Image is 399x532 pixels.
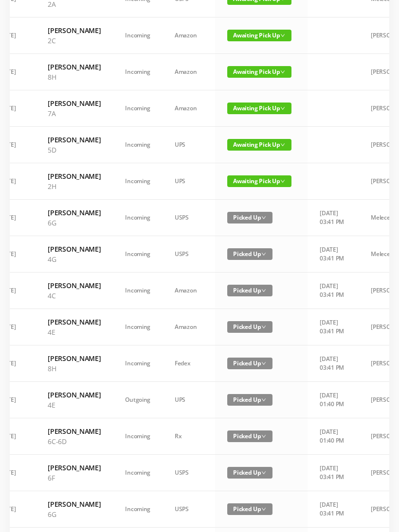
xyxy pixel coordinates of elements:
td: Incoming [113,200,163,236]
p: 4G [48,254,101,264]
h6: [PERSON_NAME] [48,98,101,108]
span: Awaiting Pick Up [227,30,291,41]
h6: [PERSON_NAME] [48,426,101,436]
td: USPS [163,455,215,491]
i: icon: down [280,179,285,184]
h6: [PERSON_NAME] [48,280,101,291]
p: 6C-6D [48,436,101,446]
td: UPS [163,163,215,200]
td: USPS [163,236,215,273]
td: Incoming [113,90,163,127]
h6: [PERSON_NAME] [48,171,101,181]
td: [DATE] 03:41 PM [308,309,359,345]
span: Picked Up [227,467,272,479]
h6: [PERSON_NAME] [48,25,101,35]
span: Awaiting Pick Up [227,103,291,114]
td: [DATE] 03:41 PM [308,236,359,273]
td: Incoming [113,54,163,90]
td: Rx [163,418,215,455]
td: [DATE] 03:41 PM [308,273,359,309]
i: icon: down [261,361,266,366]
span: Picked Up [227,503,272,515]
p: 4C [48,291,101,301]
td: Incoming [113,455,163,491]
p: 6F [48,473,101,483]
td: Incoming [113,163,163,200]
td: Incoming [113,345,163,382]
p: 6G [48,509,101,519]
span: Picked Up [227,394,272,406]
h6: [PERSON_NAME] [48,463,101,473]
p: 8H [48,72,101,82]
td: Amazon [163,54,215,90]
td: [DATE] 01:40 PM [308,382,359,418]
h6: [PERSON_NAME] [48,390,101,400]
p: 2H [48,181,101,191]
span: Picked Up [227,212,272,223]
p: 7A [48,108,101,119]
td: USPS [163,491,215,528]
td: [DATE] 03:41 PM [308,200,359,236]
i: icon: down [261,325,266,329]
span: Awaiting Pick Up [227,66,291,78]
p: 5D [48,145,101,155]
i: icon: down [280,106,285,111]
span: Picked Up [227,248,272,260]
i: icon: down [280,33,285,38]
span: Picked Up [227,358,272,369]
td: Fedex [163,345,215,382]
td: [DATE] 03:41 PM [308,345,359,382]
h6: [PERSON_NAME] [48,244,101,254]
i: icon: down [261,507,266,512]
td: Incoming [113,491,163,528]
td: Outgoing [113,382,163,418]
h6: [PERSON_NAME] [48,317,101,327]
span: Awaiting Pick Up [227,139,291,151]
td: UPS [163,127,215,163]
i: icon: down [261,470,266,475]
p: 4E [48,400,101,410]
td: Incoming [113,127,163,163]
p: 4E [48,327,101,337]
td: Incoming [113,273,163,309]
td: Amazon [163,17,215,54]
i: icon: down [261,215,266,220]
h6: [PERSON_NAME] [48,135,101,145]
h6: [PERSON_NAME] [48,62,101,72]
td: Amazon [163,309,215,345]
td: UPS [163,382,215,418]
i: icon: down [261,252,266,257]
td: [DATE] 01:40 PM [308,418,359,455]
i: icon: down [261,397,266,402]
td: Incoming [113,236,163,273]
td: Amazon [163,273,215,309]
td: Amazon [163,90,215,127]
i: icon: down [280,69,285,74]
span: Picked Up [227,321,272,333]
td: Incoming [113,309,163,345]
td: USPS [163,200,215,236]
i: icon: down [261,288,266,293]
td: [DATE] 03:41 PM [308,491,359,528]
h6: [PERSON_NAME] [48,499,101,509]
td: [DATE] 03:41 PM [308,455,359,491]
span: Awaiting Pick Up [227,175,291,187]
span: Picked Up [227,430,272,442]
i: icon: down [261,434,266,439]
p: 2C [48,35,101,46]
h6: [PERSON_NAME] [48,353,101,363]
p: 6G [48,218,101,228]
p: 8H [48,363,101,374]
i: icon: down [280,142,285,147]
td: Incoming [113,17,163,54]
td: Incoming [113,418,163,455]
h6: [PERSON_NAME] [48,207,101,218]
span: Picked Up [227,285,272,296]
